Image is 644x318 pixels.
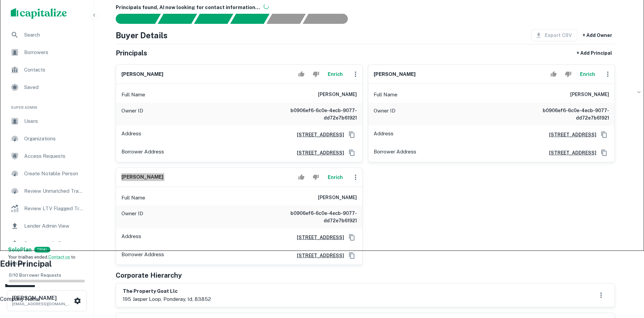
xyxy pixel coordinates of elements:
[544,131,596,138] h6: [STREET_ADDRESS]
[121,130,141,140] p: Address
[347,130,357,140] button: Copy Address
[121,173,163,181] h6: [PERSON_NAME]
[580,29,615,41] button: + Add Owner
[121,251,164,261] p: Borrower Address
[121,107,143,122] p: Owner ID
[599,148,609,158] button: Copy Address
[12,296,72,301] h6: [PERSON_NAME]
[310,171,322,184] button: Reject
[374,71,416,78] h6: [PERSON_NAME]
[548,67,559,81] button: Accept
[123,295,211,303] p: 195 jasper loop, ponderay, id, 83852
[24,222,84,230] span: Lender Admin View
[24,187,84,195] span: Review Unmatched Transactions
[276,210,357,224] h6: b0906ef6-6c0e-4ecb-9077-dd72e7b61921
[5,97,88,113] li: Super Admin
[562,67,574,81] button: Reject
[24,152,84,160] span: Access Requests
[8,255,75,266] span: Your trial has ended. to upgrade.
[347,148,357,158] button: Copy Address
[24,170,84,178] span: Create Notable Person
[599,130,609,140] button: Copy Address
[12,301,72,307] p: [EMAIL_ADDRESS][DOMAIN_NAME]
[11,8,67,19] img: capitalize-logo.png
[347,232,357,242] button: Copy Address
[121,210,143,224] p: Owner ID
[544,149,596,156] h6: [STREET_ADDRESS]
[291,252,344,259] h6: [STREET_ADDRESS]
[374,148,416,158] p: Borrower Address
[9,273,61,278] span: 0 / 10 Borrower Requests
[291,149,344,156] h6: [STREET_ADDRESS]
[121,91,145,99] p: Full Name
[34,247,50,253] div: TRIAL
[24,31,84,39] span: Search
[24,205,84,213] span: Review LTV Flagged Transactions
[108,14,158,24] div: Sending borrower request to AI...
[291,234,344,241] h6: [STREET_ADDRESS]
[296,171,307,184] button: Accept
[291,131,344,138] h6: [STREET_ADDRESS]
[121,194,145,202] p: Full Name
[374,91,397,99] p: Full Name
[116,29,168,41] h4: Buyer Details
[374,130,393,140] p: Address
[303,14,356,24] div: AI fulfillment process complete.
[296,67,307,81] button: Accept
[194,14,233,24] div: Documents found, AI parsing details...
[24,135,84,143] span: Organizations
[123,287,211,295] h6: the property goat llc
[318,194,357,202] h6: [PERSON_NAME]
[577,67,598,81] button: Enrich
[24,83,84,91] span: Saved
[347,251,357,261] button: Copy Address
[325,171,346,184] button: Enrich
[276,107,357,122] h6: b0906ef6-6c0e-4ecb-9077-dd72e7b61921
[325,67,346,81] button: Enrich
[374,107,395,122] p: Owner ID
[158,14,197,24] div: Your request is received and processing...
[116,4,615,11] h6: Principals found, AI now looking for contact information...
[230,14,269,24] div: Principals found, AI now looking for contact information...
[8,246,32,253] strong: Solo Plan
[574,47,615,59] button: + Add Principal
[529,107,609,122] h6: b0906ef6-6c0e-4ecb-9077-dd72e7b61921
[570,91,609,99] h6: [PERSON_NAME]
[24,66,84,74] span: Contacts
[310,67,322,81] button: Reject
[24,117,84,125] span: Users
[116,270,182,280] h5: Corporate Hierarchy
[24,239,84,247] span: Borrower Info Requests
[121,148,164,158] p: Borrower Address
[121,232,141,242] p: Address
[318,91,357,99] h6: [PERSON_NAME]
[24,48,84,56] span: Borrowers
[266,14,306,24] div: Principals found, still searching for contact information. This may take time...
[121,71,163,78] h6: [PERSON_NAME]
[610,264,644,297] iframe: Chat Widget
[48,255,70,260] a: Contact us
[116,48,147,58] h5: Principals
